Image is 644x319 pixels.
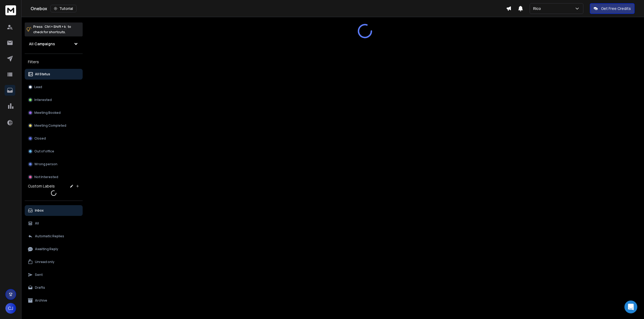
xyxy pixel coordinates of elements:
span: Ctrl + Shift + k [44,24,67,30]
h3: Custom Labels [28,183,55,189]
button: All Campaigns [25,39,83,49]
p: Lead [34,85,42,89]
button: Archive [25,295,83,306]
button: Unread only [25,257,83,267]
button: Out of office [25,146,83,157]
p: Out of office [34,149,54,153]
p: Closed [34,136,46,141]
button: Inbox [25,205,83,216]
p: All [35,221,39,226]
button: Awaiting Reply [25,244,83,254]
p: Not Interested [34,175,58,179]
h1: All Campaigns [29,41,55,47]
div: Onebox [31,5,506,12]
p: Awaiting Reply [35,247,58,251]
p: Drafts [35,286,45,290]
button: Sent [25,269,83,280]
button: CJ [5,303,16,314]
p: Rico [533,6,543,11]
p: Interested [34,98,52,102]
p: Meeting Completed [34,123,66,128]
button: Tutorial [50,5,76,12]
button: Meeting Completed [25,120,83,131]
p: Wrong person [34,162,57,166]
div: Open Intercom Messenger [624,301,637,313]
button: Wrong person [25,159,83,170]
p: Archive [35,298,47,303]
p: Press to check for shortcuts. [33,24,71,35]
p: Meeting Booked [34,111,61,115]
button: Lead [25,82,83,92]
button: Not Interested [25,172,83,182]
button: Meeting Booked [25,107,83,118]
button: Drafts [25,282,83,293]
p: Get Free Credits [601,6,631,11]
p: Unread only [35,260,54,264]
p: Automatic Replies [35,234,64,238]
button: Get Free Credits [590,3,635,14]
p: Inbox [35,208,44,213]
button: Interested [25,95,83,105]
p: All Status [35,72,50,76]
p: Sent [35,273,43,277]
button: Automatic Replies [25,231,83,242]
button: All Status [25,69,83,80]
button: All [25,218,83,229]
button: Closed [25,133,83,144]
h3: Filters [25,58,83,66]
